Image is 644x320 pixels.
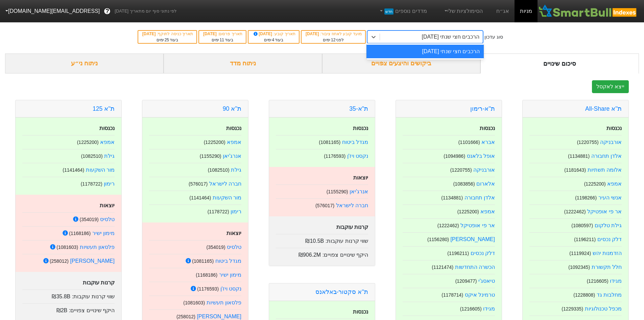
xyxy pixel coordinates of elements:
[564,209,586,214] small: ( 1222462 )
[432,264,453,270] small: ( 1121474 )
[219,272,241,278] a: מימון ישיר
[104,153,115,159] a: גילת
[305,238,324,244] span: ₪10.5B
[575,195,597,200] small: ( 1198266 )
[306,31,320,36] span: [DATE]
[440,4,486,18] a: הסימולציות שלי
[588,167,622,173] a: אלומה תשתיות
[568,153,590,159] small: ( 1134881 )
[142,31,193,37] div: תאריך כניסה לתוקף :
[484,34,503,41] div: סוג עדכון
[592,80,629,93] button: ייצא לאקסל
[69,231,91,236] small: ( 1168186 )
[476,181,495,187] a: אלארום
[480,125,495,131] strong: נכנסות
[366,45,484,58] div: הרכבים חצי שנתי [DATE]
[203,31,218,36] span: [DATE]
[444,153,465,159] small: ( 1094986 )
[183,300,205,305] small: ( 1081603 )
[460,222,495,228] a: אר פי אופטיקל
[142,37,193,43] div: בעוד ימים
[5,54,164,73] div: ניתוח ני״ע
[587,278,609,284] small: ( 1216605 )
[226,125,241,131] strong: נכנסות
[349,105,368,112] a: ת"א-35
[584,181,606,187] small: ( 1225200 )
[577,140,599,145] small: ( 1220755 )
[202,37,242,43] div: בעוד ימים
[56,244,78,250] small: ( 1081603 )
[207,300,241,305] a: פלסאון תעשיות
[458,140,480,145] small: ( 1101666 )
[336,224,368,230] strong: קרנות עוקבות
[220,286,242,292] a: נקסט ויז'ן
[455,278,477,284] small: ( 1209477 )
[99,125,115,131] strong: נכנסות
[427,237,449,242] small: ( 1156280 )
[200,153,221,159] small: ( 1155290 )
[607,181,622,187] a: אמפא
[253,31,273,36] span: [DATE]
[197,314,241,319] a: [PERSON_NAME]
[70,258,115,264] a: [PERSON_NAME]
[473,167,495,173] a: אורבניקה
[568,264,590,270] small: ( 1092345 )
[573,292,595,298] small: ( 1228808 )
[305,37,362,43] div: לפני ימים
[63,167,84,173] small: ( 1141464 )
[189,181,208,187] small: ( 576017 )
[457,209,479,214] small: ( 1225200 )
[192,258,214,264] small: ( 1081165 )
[204,140,225,145] small: ( 1225200 )
[327,189,348,194] small: ( 1155290 )
[83,280,115,285] strong: קרנות עוקבות
[176,314,195,319] small: ( 258012 )
[450,236,495,242] a: [PERSON_NAME]
[213,195,241,200] a: מור השקעות
[315,203,334,208] small: ( 576017 )
[376,4,430,18] a: מדדים נוספיםחדש
[208,209,229,214] small: ( 1178722 )
[470,105,495,112] a: ת''א-רימון
[81,181,102,187] small: ( 1178722 )
[437,223,459,228] small: ( 1222462 )
[272,38,275,42] span: 4
[231,209,241,214] a: רימון
[115,8,176,15] span: לפי נתוני סוף יום מתאריך [DATE]
[465,292,495,298] a: טרמינל איקס
[595,222,622,228] a: גילת טלקום
[483,306,495,312] a: מגידו
[299,252,321,258] span: ₪906.2M
[56,307,68,313] span: ₪2B
[593,250,622,256] a: הזדמנות יהש
[464,195,495,200] a: אלדן תחבורה
[81,153,103,159] small: ( 1082510 )
[353,125,368,131] strong: נכנסות
[215,258,241,264] a: מגדל ביטוח
[52,294,70,299] span: ₪35.8B
[331,38,335,42] span: 12
[305,31,362,37] div: מועד קובע לאחוז ציבור :
[353,309,368,315] strong: נכנסות
[453,181,475,187] small: ( 1083856 )
[206,244,225,250] small: ( 354019 )
[441,195,463,200] small: ( 1134881 )
[455,264,495,270] a: הכשרה התחדשות
[92,230,115,236] a: מימון ישיר
[276,248,368,259] div: היקף שינויים צפויים :
[585,105,622,112] a: ת''א All-Share
[606,125,622,131] strong: נכנסות
[223,153,241,159] a: אנרג'יאן
[22,303,115,315] div: היקף שינויים צפויים :
[252,37,295,43] div: בעוד ימים
[442,292,463,298] small: ( 1178714 )
[569,251,591,256] small: ( 1119924 )
[598,195,622,200] a: אנשי העיר
[93,105,115,112] a: ת''א 125
[592,264,622,270] a: חלל תקשורת
[564,167,586,173] small: ( 1181643 )
[347,153,368,159] a: נקסט ויז'ן
[447,251,469,256] small: ( 1196211 )
[209,181,241,187] a: חברה לישראל
[223,105,241,112] a: ת''א 90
